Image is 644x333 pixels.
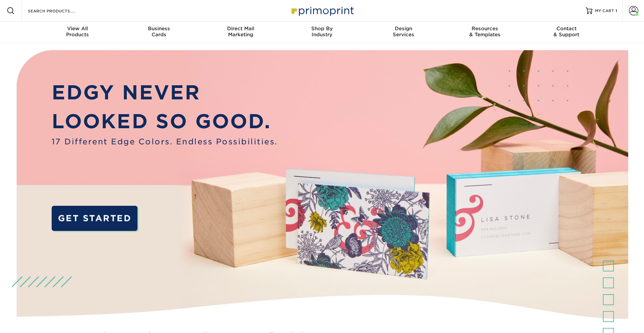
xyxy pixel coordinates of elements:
img: Primoprint [288,3,356,18]
a: GET STARTED [52,206,138,231]
span: Business [118,26,200,32]
span: Direct Mail [200,26,281,32]
span: 17 Different Edge Colors. Endless Possibilities. [52,136,278,148]
input: SEARCH PRODUCTS..... [27,7,93,15]
span: Design [363,26,444,32]
div: Industry [281,26,363,38]
div: Cards [118,26,200,38]
a: Shop ByIndustry [281,21,363,43]
span: Shop By [281,26,363,32]
span: Resources [444,26,526,32]
a: Contact& Support [526,21,607,43]
div: Services [363,26,444,38]
a: BusinessCards [118,21,200,43]
div: & Support [526,26,607,38]
span: MY CART [595,8,614,14]
span: View All [37,26,118,32]
a: DesignServices [363,21,444,43]
p: LOOKED SO GOOD. [52,107,278,136]
a: View AllProducts [37,21,118,43]
span: 1 [615,8,617,13]
span: Contact [526,26,607,32]
a: Resources& Templates [444,21,526,43]
div: Marketing [200,26,281,38]
p: EDGY NEVER [52,78,278,107]
div: & Templates [444,26,526,38]
div: Products [37,26,118,38]
a: Direct MailMarketing [200,21,281,43]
